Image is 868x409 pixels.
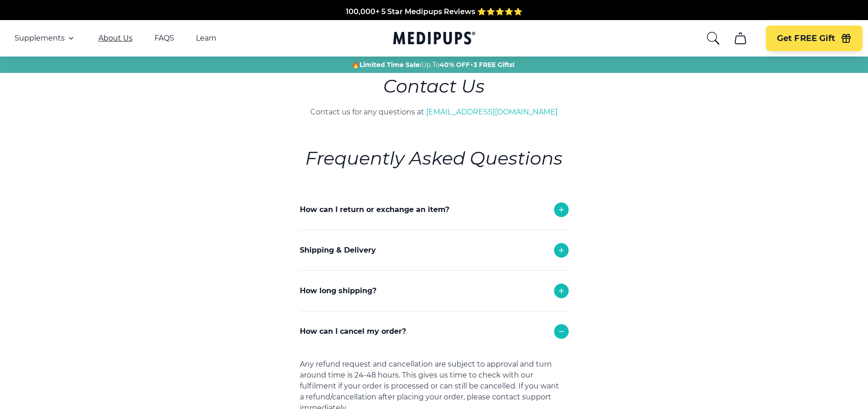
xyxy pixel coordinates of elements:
[393,30,475,48] a: Medipups
[249,107,620,118] p: Contact us for any questions at
[766,26,863,51] button: Get FREE Gift
[300,245,376,256] p: Shipping & Delivery
[196,34,216,43] a: Learn
[300,204,449,215] p: How can I return or exchange an item?
[15,34,65,43] span: Supplements
[249,73,620,99] h1: Contact Us
[300,326,406,337] p: How can I cancel my order?
[300,285,376,296] p: How long shipping?
[282,6,586,15] span: Made In The [GEOGRAPHIC_DATA] from domestic & globally sourced ingredients
[426,108,558,116] a: [EMAIL_ADDRESS][DOMAIN_NAME]
[98,34,133,43] a: About Us
[706,31,720,46] button: search
[352,60,514,69] span: 🔥 Up To +
[729,27,751,49] button: cart
[15,33,77,44] button: Supplements
[346,17,522,26] span: Free Shipping + 60 day money-back guarantee
[154,34,174,43] a: FAQS
[777,33,835,44] span: Get FREE Gift
[300,145,569,171] h6: Frequently Asked Questions
[300,311,569,347] div: Each order takes 1-2 business days to be delivered.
